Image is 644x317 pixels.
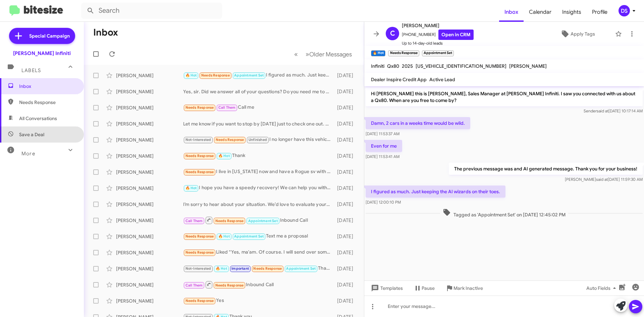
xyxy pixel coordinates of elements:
[571,28,595,40] span: Apply Tags
[370,282,403,294] span: Templates
[334,185,359,192] div: [DATE]
[366,117,470,129] p: Damn, 2 cars in a weeks time would be wild.
[19,131,44,138] span: Save a Deal
[453,282,483,294] span: Mark Inactive
[334,137,359,143] div: [DATE]
[93,27,118,38] h1: Inbox
[19,83,76,90] span: Inbox
[116,233,183,240] div: [PERSON_NAME]
[9,28,75,44] a: Special Campaign
[557,2,587,22] a: Insights
[21,67,41,73] span: Labels
[334,249,359,256] div: [DATE]
[371,50,385,56] small: 🔥 Hot
[116,88,183,95] div: [PERSON_NAME]
[201,73,230,77] span: Needs Response
[215,283,244,287] span: Needs Response
[334,88,359,95] div: [DATE]
[116,249,183,256] div: [PERSON_NAME]
[334,298,359,304] div: [DATE]
[422,282,435,294] span: Pause
[183,136,334,144] div: I no longer have this vehicle.
[185,73,197,77] span: 🔥 Hot
[183,88,334,95] div: Yes, sir. Did we answer all of your questions? Do you need me to send over any information?
[387,63,399,69] span: Qx80
[334,281,359,288] div: [DATE]
[21,151,35,157] span: More
[116,104,183,111] div: [PERSON_NAME]
[183,201,334,208] div: I’m sorry to hear about your situation. We’d love to evaluate your QX80 and discuss options for s...
[185,299,214,303] span: Needs Response
[116,265,183,272] div: [PERSON_NAME]
[597,108,608,113] span: said at
[587,2,613,22] span: Profile
[116,185,183,192] div: [PERSON_NAME]
[234,73,264,77] span: Appointment Set
[524,2,557,22] a: Calendar
[334,233,359,240] div: [DATE]
[215,219,244,223] span: Needs Response
[438,30,474,40] a: Open in CRM
[581,282,624,294] button: Auto Fields
[586,282,619,294] span: Auto Fields
[185,250,214,255] span: Needs Response
[116,169,183,175] div: [PERSON_NAME]
[185,170,214,174] span: Needs Response
[183,168,334,176] div: I live in [US_STATE] now and have a Rogue sv with 40, 000 miles,2023. I don't think we could both...
[29,33,70,39] span: Special Campaign
[334,169,359,175] div: [DATE]
[218,154,230,158] span: 🔥 Hot
[185,219,203,223] span: Call Them
[185,154,214,158] span: Needs Response
[440,282,488,294] button: Mark Inactive
[294,50,298,58] span: «
[19,99,76,106] span: Needs Response
[366,186,505,198] p: I figured as much. Just keeping the AI wizards on their toes.
[309,51,352,58] span: Older Messages
[183,280,334,289] div: Inbound Call
[183,104,334,111] div: Call me
[302,47,356,61] button: Next
[422,50,454,56] small: Appointment Set
[183,216,334,224] div: Inbound Call
[366,131,399,136] span: [DATE] 11:53:37 AM
[408,282,440,294] button: Pause
[509,63,547,69] span: [PERSON_NAME]
[388,50,419,56] small: Needs Response
[183,120,334,127] div: Let me know if you want to stop by [DATE] just to check one out. Have a good evening!
[248,219,278,223] span: Appointment Set
[613,5,637,16] button: DS
[334,265,359,272] div: [DATE]
[185,105,214,110] span: Needs Response
[416,63,506,69] span: [US_VEHICLE_IDENTIFICATION_NUMBER]
[185,138,211,142] span: Not-Interested
[185,234,214,239] span: Needs Response
[218,105,236,110] span: Call Them
[116,72,183,79] div: [PERSON_NAME]
[390,28,395,39] span: C
[286,266,316,271] span: Appointment Set
[334,217,359,224] div: [DATE]
[366,200,401,205] span: [DATE] 12:00:10 PM
[183,71,334,79] div: I figured as much. Just keeping the AI wizards on their toes.
[371,76,427,83] span: Dealer Inspire Credit App
[619,5,630,16] div: DS
[334,104,359,111] div: [DATE]
[366,154,399,159] span: [DATE] 11:53:41 AM
[499,2,524,22] a: Inbox
[183,152,334,160] div: Thank
[183,297,334,305] div: Yes
[116,217,183,224] div: [PERSON_NAME]
[116,201,183,208] div: [PERSON_NAME]
[334,201,359,208] div: [DATE]
[290,47,302,61] button: Previous
[402,21,474,30] span: [PERSON_NAME]
[429,76,455,83] span: Active Lead
[183,232,334,240] div: Text me a proposal
[116,120,183,127] div: [PERSON_NAME]
[366,88,643,106] p: Hi [PERSON_NAME] this is [PERSON_NAME], Sales Manager at [PERSON_NAME] Infiniti. I saw you connec...
[185,283,203,287] span: Call Them
[183,265,334,272] div: Thanks
[366,140,402,152] p: Even for me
